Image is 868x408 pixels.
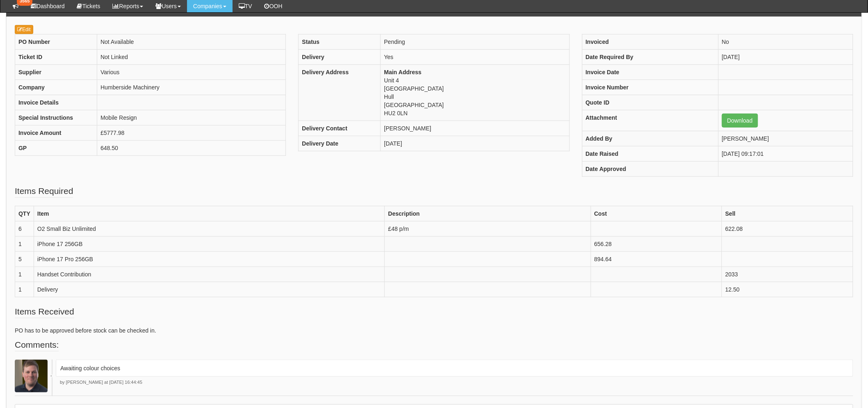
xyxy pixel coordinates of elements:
[582,80,718,95] th: Invoice Number
[34,221,385,237] td: O2 Small Biz Unlimited
[385,221,591,237] td: £48 p/m
[15,237,34,252] td: 1
[722,114,758,128] a: Download
[381,50,569,65] td: Yes
[299,50,381,65] th: Delivery
[582,34,718,50] th: Invoiced
[381,65,569,121] td: Unit 4 [GEOGRAPHIC_DATA] Hull [GEOGRAPHIC_DATA] HU2 0LN
[15,185,73,198] legend: Items Required
[385,206,591,221] th: Description
[97,50,286,65] td: Not Linked
[34,252,385,267] td: iPhone 17 Pro 256GB
[591,206,722,221] th: Cost
[591,237,722,252] td: 656.28
[381,121,569,136] td: [PERSON_NAME]
[15,252,34,267] td: 5
[15,141,97,156] th: GP
[97,34,286,50] td: Not Available
[15,125,97,141] th: Invoice Amount
[15,25,33,34] a: Edit
[722,267,853,282] td: 2033
[582,162,718,177] th: Date Approved
[97,110,286,125] td: Mobile Resign
[718,50,853,65] td: [DATE]
[97,141,286,156] td: 648.50
[15,80,97,95] th: Company
[34,282,385,297] td: Delivery
[299,136,381,151] th: Delivery Date
[591,252,722,267] td: 894.64
[34,267,385,282] td: Handset Contribution
[299,34,381,50] th: Status
[381,34,569,50] td: Pending
[34,237,385,252] td: iPhone 17 256GB
[299,121,381,136] th: Delivery Contact
[15,326,853,335] p: PO has to be approved before stock can be checked in.
[582,110,718,131] th: Attachment
[718,131,853,146] td: [PERSON_NAME]
[15,95,97,110] th: Invoice Details
[15,339,59,351] legend: Comments:
[299,65,381,121] th: Delivery Address
[97,65,286,80] td: Various
[718,146,853,162] td: [DATE] 09:17:01
[15,221,34,237] td: 6
[582,131,718,146] th: Added By
[15,34,97,50] th: PO Number
[582,65,718,80] th: Invoice Date
[722,282,853,297] td: 12.50
[15,110,97,125] th: Special Instructions
[582,95,718,110] th: Quote ID
[97,80,286,95] td: Humberside Machinery
[60,364,849,372] p: Awaiting colour choices
[15,267,34,282] td: 1
[15,206,34,221] th: QTY
[15,282,34,297] td: 1
[15,50,97,65] th: Ticket ID
[384,69,421,75] b: Main Address
[15,65,97,80] th: Supplier
[15,305,74,318] legend: Items Received
[722,221,853,237] td: 622.08
[722,206,853,221] th: Sell
[582,146,718,162] th: Date Raised
[718,34,853,50] td: No
[56,379,853,386] p: by [PERSON_NAME] at [DATE] 16:44:45
[582,50,718,65] th: Date Required By
[97,125,286,141] td: £5777.98
[34,206,385,221] th: Item
[15,360,48,392] img: David Thompson
[381,136,569,151] td: [DATE]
